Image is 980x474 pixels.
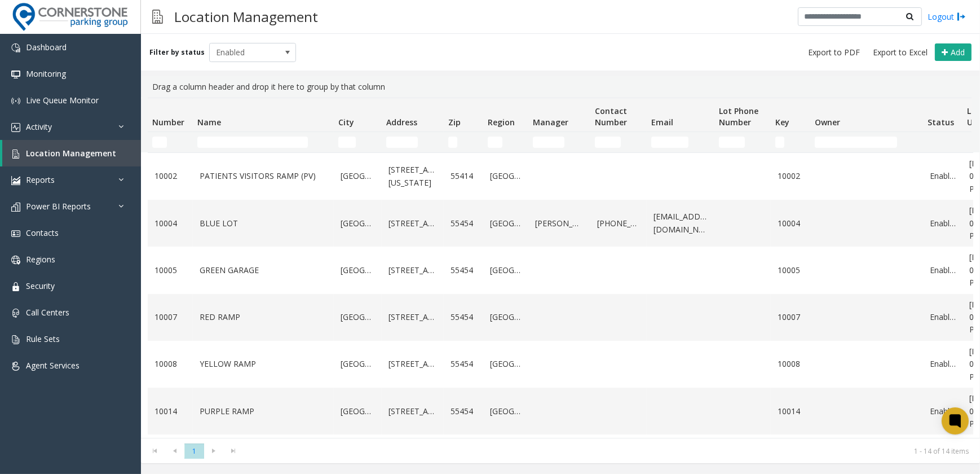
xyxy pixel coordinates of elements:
[808,47,860,58] span: Export to PDF
[200,405,327,418] a: PURPLE RAMP
[389,358,437,370] a: [STREET_ADDRESS]
[149,47,205,58] label: Filter by status
[533,117,568,128] span: Manager
[341,358,375,370] a: [GEOGRAPHIC_DATA]
[193,132,334,152] td: Name Filter
[154,217,186,230] a: 10004
[382,132,444,152] td: Address Filter
[451,170,476,182] a: 55414
[778,405,804,418] a: 10014
[184,444,204,459] span: Page 1
[154,170,186,182] a: 10002
[250,446,969,456] kendo-pager-info: 1 - 14 of 14 items
[154,264,186,276] a: 10005
[11,70,20,79] img: 'icon'
[923,132,963,152] td: Status Filter
[778,217,804,230] a: 10004
[451,358,476,370] a: 55454
[873,47,928,58] span: Export to Excel
[389,217,437,230] a: [STREET_ADDRESS]
[714,132,771,152] td: Lot Phone Number Filter
[815,117,840,128] span: Owner
[719,137,745,148] input: Lot Phone Number Filter
[11,150,20,159] img: 'icon'
[154,311,186,323] a: 10007
[338,137,356,148] input: City Filter
[152,117,184,128] span: Number
[334,132,382,152] td: City Filter
[26,121,52,132] span: Activity
[11,203,20,212] img: 'icon'
[595,106,627,128] span: Contact Number
[11,176,20,185] img: 'icon'
[11,335,20,344] img: 'icon'
[930,170,956,182] a: Enabled
[868,45,932,60] button: Export to Excel
[26,227,59,238] span: Contacts
[386,137,418,148] input: Address Filter
[26,42,67,52] span: Dashboard
[389,405,437,418] a: [STREET_ADDRESS]
[804,45,864,60] button: Export to PDF
[935,43,972,62] button: Add
[444,132,483,152] td: Zip Filter
[778,170,804,182] a: 10002
[928,11,966,23] a: Logout
[200,311,327,323] a: RED RAMP
[152,137,167,148] input: Number Filter
[719,106,758,128] span: Lot Phone Number
[930,264,956,276] a: Enabled
[11,229,20,238] img: 'icon'
[490,170,522,182] a: [GEOGRAPHIC_DATA]
[930,311,956,323] a: Enabled
[815,137,897,148] input: Owner Filter
[535,217,584,230] a: [PERSON_NAME]
[26,254,55,265] span: Regions
[341,405,375,418] a: [GEOGRAPHIC_DATA]
[197,137,308,148] input: Name Filter
[654,210,708,236] a: [EMAIL_ADDRESS][DOMAIN_NAME]
[200,170,327,182] a: PATIENTS VISITORS RAMP (PV)
[448,137,457,148] input: Zip Filter
[775,117,789,128] span: Key
[26,307,69,318] span: Call Centers
[451,264,476,276] a: 55454
[11,256,20,265] img: 'icon'
[451,217,476,230] a: 55454
[386,117,417,128] span: Address
[169,3,324,30] h3: Location Management
[154,358,186,370] a: 10008
[200,217,327,230] a: BLUE LOT
[26,174,55,185] span: Reports
[775,137,784,148] input: Key Filter
[200,358,327,370] a: YELLOW RAMP
[778,311,804,323] a: 10007
[2,140,141,166] a: Location Management
[11,282,20,291] img: 'icon'
[11,309,20,318] img: 'icon'
[338,117,354,128] span: City
[778,358,804,370] a: 10008
[490,264,522,276] a: [GEOGRAPHIC_DATA]
[951,47,965,58] span: Add
[389,264,437,276] a: [STREET_ADDRESS]
[451,405,476,418] a: 55454
[490,405,522,418] a: [GEOGRAPHIC_DATA]
[930,217,956,230] a: Enabled
[488,137,502,148] input: Region Filter
[490,358,522,370] a: [GEOGRAPHIC_DATA]
[26,280,55,291] span: Security
[651,117,673,128] span: Email
[651,137,688,148] input: Email Filter
[923,98,963,132] th: Status
[11,123,20,132] img: 'icon'
[341,264,375,276] a: [GEOGRAPHIC_DATA]
[810,132,923,152] td: Owner Filter
[26,95,99,106] span: Live Queue Monitor
[26,360,80,371] span: Agent Services
[528,132,590,152] td: Manager Filter
[595,137,621,148] input: Contact Number Filter
[154,405,186,418] a: 10014
[389,311,437,323] a: [STREET_ADDRESS]
[488,117,515,128] span: Region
